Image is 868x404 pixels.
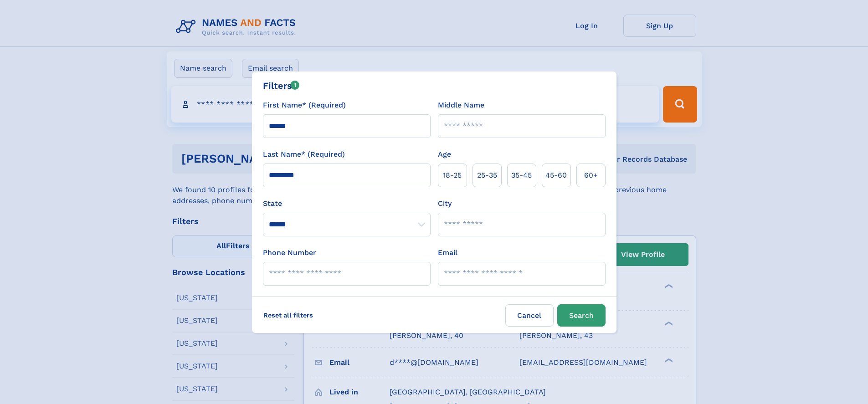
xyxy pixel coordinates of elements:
label: Middle Name [438,100,484,111]
label: Phone Number [263,247,316,258]
label: Age [438,149,451,160]
label: Email [438,247,457,258]
label: First Name* (Required) [263,100,346,111]
div: Filters [263,79,300,92]
button: Search [557,304,606,327]
label: Reset all filters [257,304,319,326]
label: Cancel [505,304,554,327]
label: City [438,198,452,209]
label: State [263,198,431,209]
span: 35‑45 [511,170,532,181]
span: 18‑25 [443,170,462,181]
span: 25‑35 [477,170,497,181]
label: Last Name* (Required) [263,149,345,160]
span: 60+ [584,170,598,181]
span: 45‑60 [545,170,567,181]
